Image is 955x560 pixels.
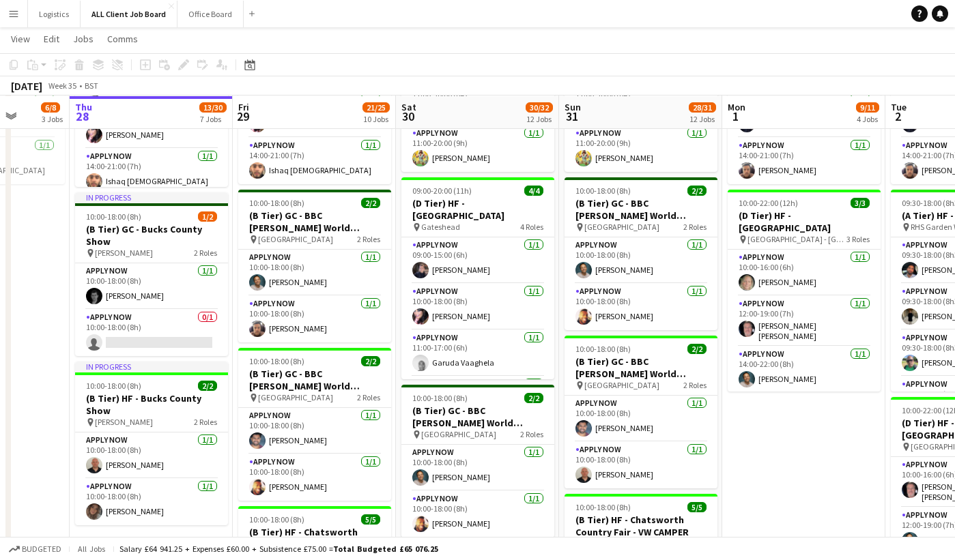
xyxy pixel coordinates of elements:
[238,526,391,550] h3: (B Tier) HF - Chatsworth Country Fair - VW CAMPER
[7,542,63,557] button: Budgeted
[401,385,554,537] app-job-card: 10:00-18:00 (8h)2/2(B Tier) GC - BBC [PERSON_NAME] World [PERSON_NAME] End [GEOGRAPHIC_DATA]2 Rol...
[86,211,141,222] span: 10:00-18:00 (8h)
[689,114,715,124] div: 12 Jobs
[401,197,554,222] h3: (D Tier) HF - [GEOGRAPHIC_DATA]
[401,177,554,379] div: 09:00-20:00 (11h)4/4(D Tier) HF - [GEOGRAPHIC_DATA] Gateshead4 RolesAPPLY NOW1/109:00-15:00 (6h)[...
[238,296,391,342] app-card-role: APPLY NOW1/110:00-18:00 (8h)[PERSON_NAME]
[565,396,717,442] app-card-role: APPLY NOW1/110:00-18:00 (8h)[PERSON_NAME]
[75,479,228,525] app-card-role: APPLY NOW1/110:00-18:00 (8h)[PERSON_NAME]
[236,108,249,124] span: 29
[102,30,143,48] a: Comms
[728,101,745,113] span: Mon
[258,392,333,402] span: [GEOGRAPHIC_DATA]
[357,392,380,402] span: 2 Roles
[856,102,879,113] span: 9/11
[361,356,380,366] span: 2/2
[565,177,717,330] app-job-card: 10:00-18:00 (8h)2/2(B Tier) GC - BBC [PERSON_NAME] World [PERSON_NAME] End [GEOGRAPHIC_DATA]2 Rol...
[95,417,153,427] span: [PERSON_NAME]
[75,432,228,479] app-card-role: APPLY NOW1/110:00-18:00 (8h)[PERSON_NAME]
[194,417,217,427] span: 2 Roles
[401,126,554,172] app-card-role: APPLY NOW1/111:00-20:00 (9h)[PERSON_NAME]
[520,222,543,232] span: 4 Roles
[846,234,870,244] span: 3 Roles
[75,392,228,417] h3: (B Tier) HF - Bucks County Show
[687,502,707,512] span: 5/5
[238,138,391,184] app-card-role: APPLY NOW1/114:00-21:00 (7h)Ishaq [DEMOGRAPHIC_DATA]
[412,186,472,196] span: 09:00-20:00 (11h)
[689,102,716,113] span: 28/31
[401,101,416,113] span: Sat
[258,234,333,244] span: [GEOGRAPHIC_DATA]
[401,330,554,377] app-card-role: APPLY NOW1/111:00-17:00 (6h)Garuda Vaaghela
[238,454,391,501] app-card-role: APPLY NOW1/110:00-18:00 (8h)[PERSON_NAME]
[41,102,60,113] span: 6/8
[75,149,228,195] app-card-role: APPLY NOW1/114:00-21:00 (7h)Ishaq [DEMOGRAPHIC_DATA]
[28,1,81,27] button: Logistics
[739,198,798,208] span: 10:00-22:00 (12h)
[565,101,581,113] span: Sun
[75,362,228,525] div: In progress10:00-18:00 (8h)2/2(B Tier) HF - Bucks County Show [PERSON_NAME]2 RolesAPPLY NOW1/110:...
[86,381,141,391] span: 10:00-18:00 (8h)
[249,356,304,366] span: 10:00-18:00 (8h)
[401,237,554,284] app-card-role: APPLY NOW1/109:00-15:00 (6h)[PERSON_NAME]
[891,101,907,113] span: Tue
[198,211,217,222] span: 1/2
[200,114,226,124] div: 7 Jobs
[198,381,217,391] span: 2/2
[728,347,881,393] app-card-role: APPLY NOW1/114:00-22:00 (8h)[PERSON_NAME]
[565,237,717,284] app-card-role: APPLY NOW1/110:00-18:00 (8h)[PERSON_NAME]
[107,33,138,45] span: Comms
[238,408,391,454] app-card-role: APPLY NOW1/110:00-18:00 (8h)[PERSON_NAME]
[562,108,581,124] span: 31
[199,102,227,113] span: 13/30
[401,404,554,429] h3: (B Tier) GC - BBC [PERSON_NAME] World [PERSON_NAME] End
[421,429,496,439] span: [GEOGRAPHIC_DATA]
[575,186,631,196] span: 10:00-18:00 (8h)
[362,102,390,113] span: 21/25
[249,198,304,208] span: 10:00-18:00 (8h)
[42,114,63,124] div: 3 Jobs
[238,348,391,501] app-job-card: 10:00-18:00 (8h)2/2(B Tier) GC - BBC [PERSON_NAME] World [PERSON_NAME] End [GEOGRAPHIC_DATA]2 Rol...
[728,138,881,184] app-card-role: APPLY NOW1/114:00-21:00 (7h)[PERSON_NAME]
[75,192,228,203] div: In progress
[728,250,881,296] app-card-role: APPLY NOW1/110:00-16:00 (6h)[PERSON_NAME]
[728,190,881,392] app-job-card: 10:00-22:00 (12h)3/3(D Tier) HF - [GEOGRAPHIC_DATA] [GEOGRAPHIC_DATA] - [GEOGRAPHIC_DATA]3 RolesA...
[177,1,244,27] button: Office Board
[526,114,552,124] div: 12 Jobs
[683,380,707,390] span: 2 Roles
[565,355,717,380] h3: (B Tier) GC - BBC [PERSON_NAME] World [PERSON_NAME] End
[75,101,92,113] span: Thu
[520,429,543,439] span: 2 Roles
[524,393,543,403] span: 2/2
[238,190,391,342] app-job-card: 10:00-18:00 (8h)2/2(B Tier) GC - BBC [PERSON_NAME] World [PERSON_NAME] End [GEOGRAPHIC_DATA]2 Rol...
[575,344,631,354] span: 10:00-18:00 (8h)
[565,442,717,488] app-card-role: APPLY NOW1/110:00-18:00 (8h)[PERSON_NAME]
[249,514,304,525] span: 10:00-18:00 (8h)
[526,102,553,113] span: 30/32
[38,30,65,48] a: Edit
[11,33,30,45] span: View
[728,296,881,347] app-card-role: APPLY NOW1/112:00-19:00 (7h)[PERSON_NAME] [PERSON_NAME]
[584,222,659,232] span: [GEOGRAPHIC_DATA]
[11,79,42,93] div: [DATE]
[45,80,79,91] span: Week 35
[683,222,707,232] span: 2 Roles
[81,1,177,27] button: ALL Client Job Board
[238,209,391,234] h3: (B Tier) GC - BBC [PERSON_NAME] World [PERSON_NAME] End
[5,30,35,48] a: View
[75,310,228,356] app-card-role: APPLY NOW0/110:00-18:00 (8h)
[238,250,391,296] app-card-role: APPLY NOW1/110:00-18:00 (8h)[PERSON_NAME]
[565,514,717,538] h3: (B Tier) HF - Chatsworth Country Fair - VW CAMPER
[747,234,846,244] span: [GEOGRAPHIC_DATA] - [GEOGRAPHIC_DATA]
[333,544,438,554] span: Total Budgeted £65 076.25
[119,544,438,554] div: Salary £64 941.25 + Expenses £60.00 + Subsistence £75.00 =
[75,192,228,356] app-job-card: In progress10:00-18:00 (8h)1/2(B Tier) GC - Bucks County Show [PERSON_NAME]2 RolesAPPLY NOW1/110:...
[399,108,416,124] span: 30
[73,33,94,45] span: Jobs
[68,30,99,48] a: Jobs
[363,114,389,124] div: 10 Jobs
